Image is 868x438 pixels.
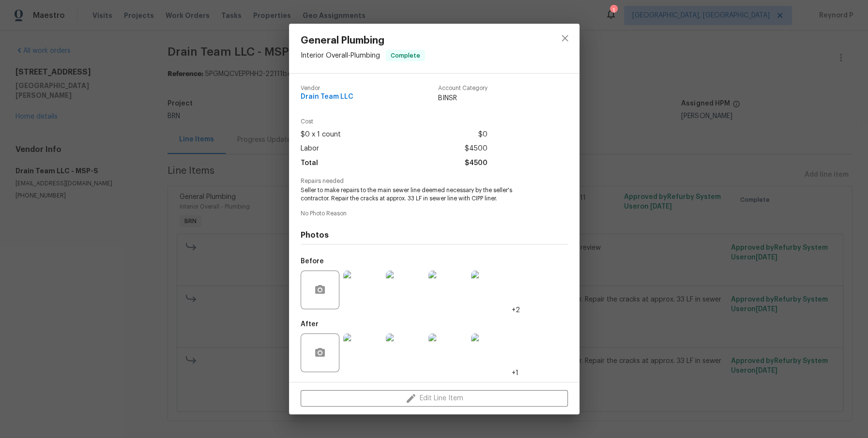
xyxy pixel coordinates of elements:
span: Interior Overall - Plumbing [301,52,380,59]
span: No Photo Reason [301,211,568,217]
span: Total [301,156,318,170]
span: General Plumbing [301,35,425,46]
span: Account Category [438,85,487,91]
h4: Photos [301,230,568,240]
span: Drain Team LLC [301,93,353,101]
h5: After [301,321,319,328]
span: BINSR [438,93,487,103]
button: close [553,27,577,50]
span: $4500 [465,156,487,170]
h5: Before [301,258,324,265]
span: Cost [301,119,487,125]
span: Complete [387,51,424,60]
span: Vendor [301,85,353,91]
span: Seller to make repairs to the main sewer line deemed necessary by the seller's contractor. Repair... [301,186,541,203]
span: $0 x 1 count [301,128,341,142]
span: $4500 [465,142,487,156]
span: $0 [478,128,487,142]
span: +2 [512,305,520,315]
span: Labor [301,142,319,156]
span: +1 [512,368,518,378]
div: 1 [610,6,617,15]
span: Repairs needed [301,178,568,184]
